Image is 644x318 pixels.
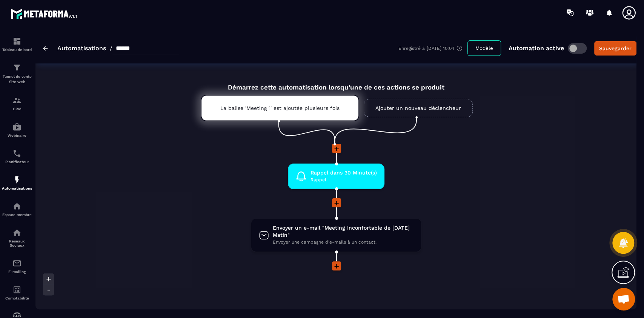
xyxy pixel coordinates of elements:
div: Sauvegarder [599,45,632,52]
a: Automatisations [57,45,106,52]
span: Envoyer une campagne d'e-mails à un contact. [273,239,413,246]
p: E-mailing [2,270,32,274]
p: Espace membre [2,213,32,217]
span: / [110,45,112,52]
p: Tableau de bord [2,48,32,52]
button: Modèle [467,40,501,56]
img: formation [12,96,22,105]
p: Tunnel de vente Site web [2,74,32,85]
a: formationformationCRM [2,90,32,117]
span: Envoyer un e-mail "Meeting Inconfortable de [DATE] Matin" [273,224,413,239]
p: CRM [2,107,32,111]
a: automationsautomationsAutomatisations [2,170,32,196]
img: scheduler [12,149,22,158]
p: Comptabilité [2,296,32,300]
a: emailemailE-mailing [2,253,32,279]
a: Ajouter un nouveau déclencheur [364,99,473,117]
span: Rappel. [310,176,377,184]
img: formation [12,37,22,46]
img: arrow [43,46,48,51]
img: social-network [12,228,22,237]
a: automationsautomationsEspace membre [2,196,32,222]
a: schedulerschedulerPlanificateur [2,143,32,170]
a: Ouvrir le chat [612,288,635,310]
a: accountantaccountantComptabilité [2,279,32,306]
p: Réseaux Sociaux [2,239,32,247]
a: automationsautomationsWebinaire [2,117,32,143]
span: Rappel dans 30 Minute(s) [310,169,377,176]
img: automations [12,122,22,131]
p: Automation active [509,45,564,52]
p: [DATE] 10:04 [427,46,454,51]
a: formationformationTableau de bord [2,31,32,57]
p: Planificateur [2,160,32,164]
img: automations [12,175,22,184]
img: accountant [12,285,22,294]
img: formation [12,63,22,72]
p: Webinaire [2,133,32,137]
p: Automatisations [2,186,32,190]
button: Sauvegarder [594,41,636,56]
img: logo [11,7,78,20]
a: social-networksocial-networkRéseaux Sociaux [2,222,32,253]
a: formationformationTunnel de vente Site web [2,57,32,90]
div: Démarrez cette automatisation lorsqu'une de ces actions se produit [182,75,490,91]
p: La balise 'Meeting 1' est ajoutée plusieurs fois [220,105,340,111]
img: automations [12,202,22,211]
img: email [12,259,22,268]
div: Enregistré à [398,45,467,52]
